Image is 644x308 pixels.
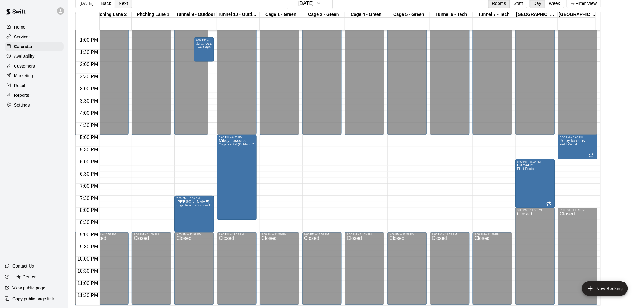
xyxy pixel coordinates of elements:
div: Closed [474,236,510,307]
div: 1:00 PM – 2:00 PM [196,38,212,41]
div: Closed [304,236,340,307]
span: 3:00 PM [79,86,100,91]
div: Cage 1 - Green [260,12,302,18]
div: 5:00 PM – 8:30 PM [219,136,255,139]
span: 3:30 PM [79,98,100,103]
span: Cage Rental (Outdoor Covered) [176,204,222,207]
div: 9:00 PM – 11:59 PM [389,233,425,236]
p: View public page [12,285,45,291]
a: Customers [5,61,64,71]
div: Pitching Lane 2 [89,12,132,18]
p: Settings [14,102,30,108]
div: 9:00 PM – 11:59 PM [261,233,297,236]
a: Reports [5,91,64,100]
span: 1:30 PM [79,50,100,55]
span: 10:00 PM [76,257,100,262]
div: [GEOGRAPHIC_DATA] [515,12,558,18]
span: Field Rental [560,143,577,146]
div: 9:00 PM – 11:59 PM: Closed [345,232,384,305]
a: Marketing [5,71,64,80]
div: 9:00 PM – 11:59 PM: Closed [302,232,342,305]
span: 4:00 PM [79,110,100,116]
div: 9:00 PM – 11:59 PM [347,233,383,236]
span: 11:30 PM [76,293,100,298]
div: 9:00 PM – 11:59 PM [91,233,127,236]
div: 8:00 PM – 11:59 PM [517,209,553,212]
div: Closed [219,236,255,307]
span: 8:00 PM [79,208,100,213]
div: Closed [389,236,425,307]
p: Copy public page link [12,296,54,302]
span: 6:00 PM [79,159,100,164]
span: 5:30 PM [79,147,100,152]
a: Settings [5,100,64,110]
div: Closed [432,236,468,307]
div: Closed [347,236,383,307]
div: Cage 2 - Green [302,12,345,18]
div: 9:00 PM – 11:59 PM: Closed [387,232,427,305]
a: Retail [5,81,64,90]
span: 6:30 PM [79,171,100,177]
div: Cage 5 - Green [387,12,430,18]
span: Two-Cage Rental (Outdoor Covered) [196,45,249,49]
div: Tunnel 10 - Outdoor [217,12,260,18]
span: Field Rental [517,167,534,170]
span: 10:30 PM [76,269,100,274]
span: 1:00 PM [79,37,100,43]
p: Services [14,34,31,40]
div: Closed [91,236,127,307]
div: 6:00 PM – 8:00 PM: GameFit [515,159,555,208]
span: 2:30 PM [79,74,100,79]
div: Pitching Lane 1 [132,12,174,18]
p: Customers [14,63,35,69]
div: 9:00 PM – 11:59 PM: Closed [217,232,257,305]
div: 8:00 PM – 11:59 PM: Closed [515,208,555,305]
div: 5:00 PM – 6:00 PM [560,136,596,139]
span: Cage Rental (Outdoor Covered) [219,143,265,146]
div: [GEOGRAPHIC_DATA] [558,12,600,18]
div: 8:00 PM – 11:59 PM: Closed [558,208,597,305]
span: 2:00 PM [79,62,100,67]
a: Availability [5,52,64,61]
span: 4:30 PM [79,123,100,128]
div: 6:00 PM – 8:00 PM [517,160,553,163]
button: add [582,281,628,296]
div: 7:30 PM – 9:00 PM: Jalal Lessons [174,196,214,232]
span: 5:00 PM [79,135,100,140]
p: Availability [14,53,35,59]
div: 9:00 PM – 11:59 PM [134,233,170,236]
div: 9:00 PM – 11:59 PM: Closed [89,232,129,305]
div: 9:00 PM – 11:59 PM [176,233,212,236]
span: Recurring event [546,201,551,206]
span: 8:30 PM [79,220,100,225]
a: Home [5,23,64,32]
p: Marketing [14,73,33,79]
div: 9:00 PM – 11:59 PM: Closed [132,232,171,305]
div: Tunnel 9 - Outdoor [174,12,217,18]
div: 9:00 PM – 11:59 PM [219,233,255,236]
p: Reports [14,92,29,98]
div: 9:00 PM – 11:59 PM: Closed [260,232,299,305]
p: Home [14,24,26,30]
div: Tunnel 7 - Tech [473,12,515,18]
div: 9:00 PM – 11:59 PM [304,233,340,236]
p: Retail [14,82,25,89]
a: Services [5,32,64,41]
div: Tunnel 6 - Tech [430,12,473,18]
span: Recurring event [589,153,594,158]
div: 5:00 PM – 6:00 PM: Petey lessons [558,135,597,159]
a: Calendar [5,42,64,51]
span: 11:00 PM [76,281,100,286]
div: 9:00 PM – 11:59 PM: Closed [174,232,214,305]
p: Help Center [12,274,36,280]
span: 7:30 PM [79,196,100,201]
